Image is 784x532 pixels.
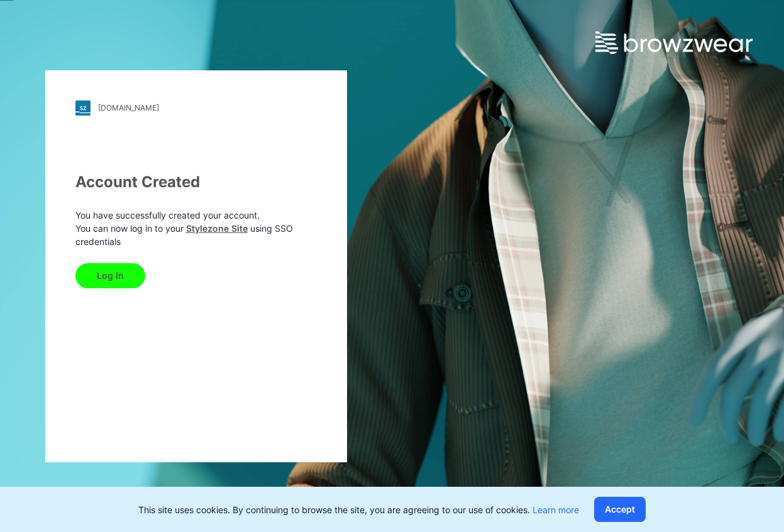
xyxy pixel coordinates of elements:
p: You have successfully created your account. [75,209,317,222]
button: Accept [594,497,646,522]
a: Learn more [533,504,579,515]
p: You can now log in to your using SSO credentials [75,222,317,248]
a: [DOMAIN_NAME] [75,100,317,116]
img: stylezone-logo.562084cfcfab977791bfbf7441f1a819.svg [75,100,91,116]
img: browzwear-logo.e42bd6dac1945053ebaf764b6aa21510.svg [595,31,753,54]
p: This site uses cookies. By continuing to browse the site, you are agreeing to our use of cookies. [138,503,579,516]
div: [DOMAIN_NAME] [98,103,159,112]
button: Log In [75,263,145,288]
a: Stylezone Site [186,223,248,234]
div: Account Created [75,171,317,193]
